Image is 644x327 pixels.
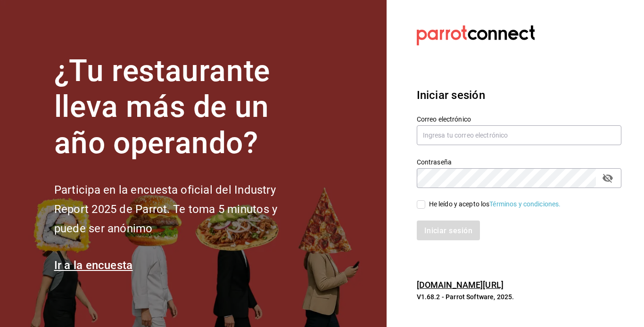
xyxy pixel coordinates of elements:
[600,170,616,186] button: campo de contraseña
[417,125,621,145] input: Ingresa tu correo electrónico
[54,259,133,272] a: Ir a la encuesta
[54,53,270,161] font: ¿Tu restaurante lleva más de un año operando?
[417,280,504,290] a: [DOMAIN_NAME][URL]
[489,200,561,208] a: Términos y condiciones.
[417,89,485,102] font: Iniciar sesión
[417,115,471,123] font: Correo electrónico
[429,200,490,208] font: He leído y acepto los
[54,183,277,235] font: Participa en la encuesta oficial del Industry Report 2025 de Parrot. Te toma 5 minutos y puede se...
[417,293,514,301] font: V1.68.2 - Parrot Software, 2025.
[417,158,452,165] font: Contraseña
